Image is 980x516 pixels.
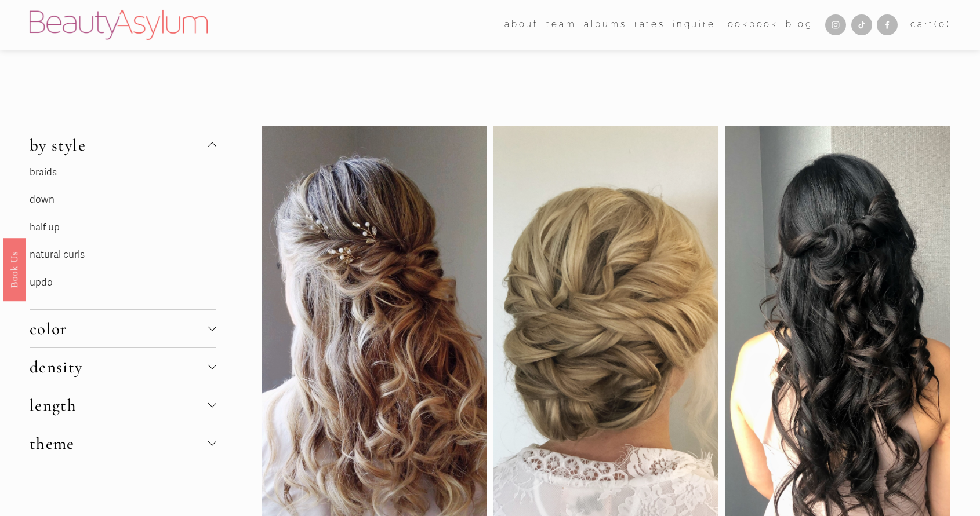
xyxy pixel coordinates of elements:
span: about [504,17,539,32]
a: braids [30,166,57,178]
a: Rates [634,16,665,34]
a: albums [584,16,626,34]
span: by style [30,135,208,155]
img: Beauty Asylum | Bridal Hair &amp; Makeup Charlotte &amp; Atlanta [30,10,208,40]
a: folder dropdown [504,16,539,34]
a: down [30,193,55,206]
a: Facebook [877,14,898,35]
button: color [30,310,216,347]
span: density [30,357,208,377]
span: ( ) [934,19,950,30]
a: Blog [786,16,812,34]
span: color [30,319,208,339]
span: team [546,17,576,32]
button: density [30,348,216,386]
button: theme [30,424,216,462]
button: length [30,386,216,424]
a: folder dropdown [546,16,576,34]
span: 0 [939,19,946,30]
span: length [30,395,208,415]
a: natural curls [30,248,85,261]
a: Book Us [3,237,26,301]
a: TikTok [851,14,872,35]
button: by style [30,126,216,164]
a: 0 items in cart [910,17,950,32]
div: by style [30,164,216,309]
a: half up [30,221,60,233]
a: Inquire [673,16,715,34]
span: theme [30,433,208,453]
a: Lookbook [723,16,778,34]
a: Instagram [825,14,846,35]
a: updo [30,276,53,288]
